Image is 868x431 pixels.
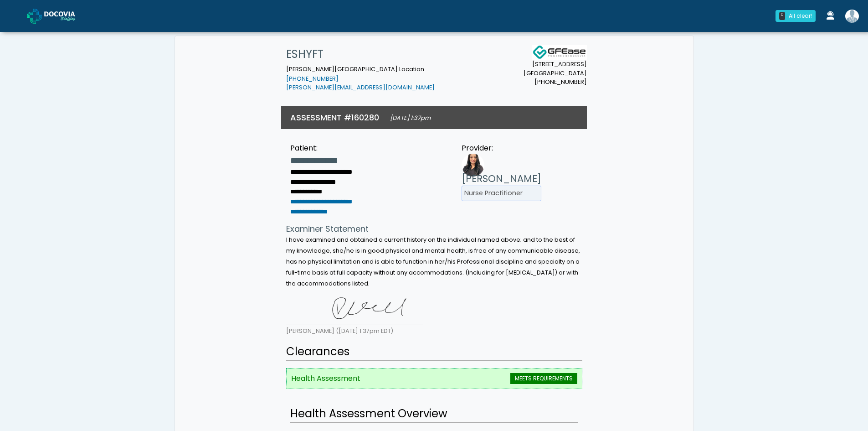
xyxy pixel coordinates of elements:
img: Docovia Staffing Logo [532,45,587,60]
img: Provider image [462,154,484,177]
div: All clear! [789,12,812,20]
small: [DATE] 1:37pm [390,114,431,122]
small: [PERSON_NAME] ([DATE] 1:37pm EDT) [286,327,393,335]
img: AGz5RAAAABklEQVQDALpcpSvex6OoAAAAAElFTkSuQmCC [286,292,423,324]
a: Docovia [27,1,90,31]
img: Docovia [27,9,42,24]
a: [PHONE_NUMBER] [286,75,339,83]
small: [PERSON_NAME][GEOGRAPHIC_DATA] Location [286,65,435,92]
small: I have examined and obtained a current history on the individual named above; and to the best of ... [286,236,580,287]
img: Docovia [44,11,90,21]
small: [STREET_ADDRESS] [GEOGRAPHIC_DATA] [PHONE_NUMBER] [524,60,587,86]
h2: Health Assessment Overview [290,405,578,423]
div: 0 [779,12,785,20]
span: MEETS REQUIREMENTS [510,373,577,384]
a: [PERSON_NAME][EMAIL_ADDRESS][DOMAIN_NAME] [286,83,435,91]
h3: ASSESSMENT #160280 [290,112,379,123]
div: Provider: [462,143,541,154]
h1: ESHYFT [286,45,435,63]
li: Health Assessment [286,368,582,389]
div: Patient: [290,143,352,154]
h3: [PERSON_NAME] [462,172,541,186]
h4: Examiner Statement [286,224,582,234]
h2: Clearances [286,343,582,361]
img: Shakerra Crippen [845,10,859,23]
a: 0 All clear! [770,6,821,26]
li: Nurse Practitioner [462,186,541,201]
